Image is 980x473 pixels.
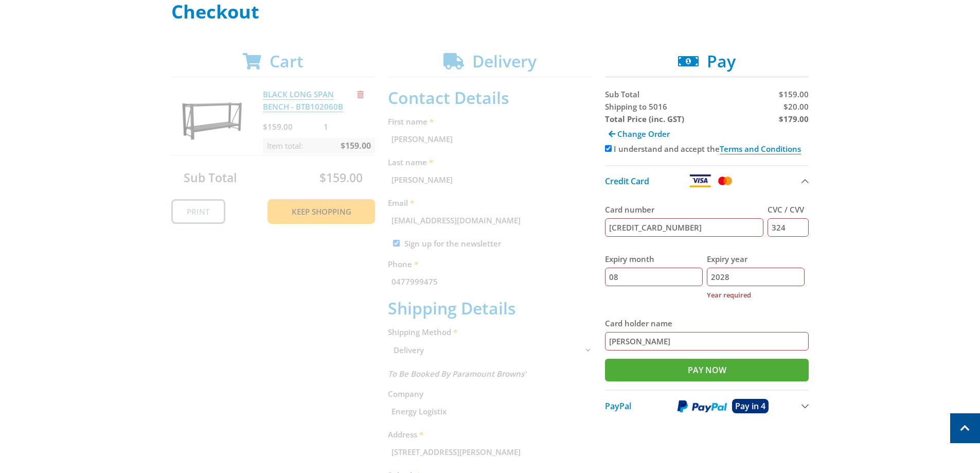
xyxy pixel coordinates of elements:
[779,114,809,124] strong: $179.00
[605,114,684,124] strong: Total Price (inc. GST)
[605,253,703,265] label: Expiry month
[605,203,764,216] label: Card number
[689,174,711,187] img: Visa
[707,253,805,265] label: Expiry year
[605,317,809,329] label: Card holder name
[605,165,809,196] button: Credit Card
[707,289,805,301] label: Year required
[617,129,670,139] span: Change Order
[614,144,801,154] label: I understand and accept the
[605,176,649,187] span: Credit Card
[605,359,809,381] input: Pay Now
[605,101,667,112] span: Shipping to 5016
[783,101,809,112] span: $20.00
[605,400,631,412] span: PayPal
[716,174,734,187] img: Mastercard
[605,89,639,99] span: Sub Total
[735,400,765,412] span: Pay in 4
[707,268,805,286] input: YY
[678,400,727,413] img: PayPal
[605,390,809,422] button: PayPal Pay in 4
[720,144,801,154] a: Terms and Conditions
[779,89,809,99] span: $159.00
[171,2,809,22] h1: Checkout
[707,50,736,72] span: Pay
[605,145,612,152] input: Please accept the terms and conditions.
[605,125,673,143] a: Change Order
[768,203,809,216] label: CVC / CVV
[605,268,703,286] input: MM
